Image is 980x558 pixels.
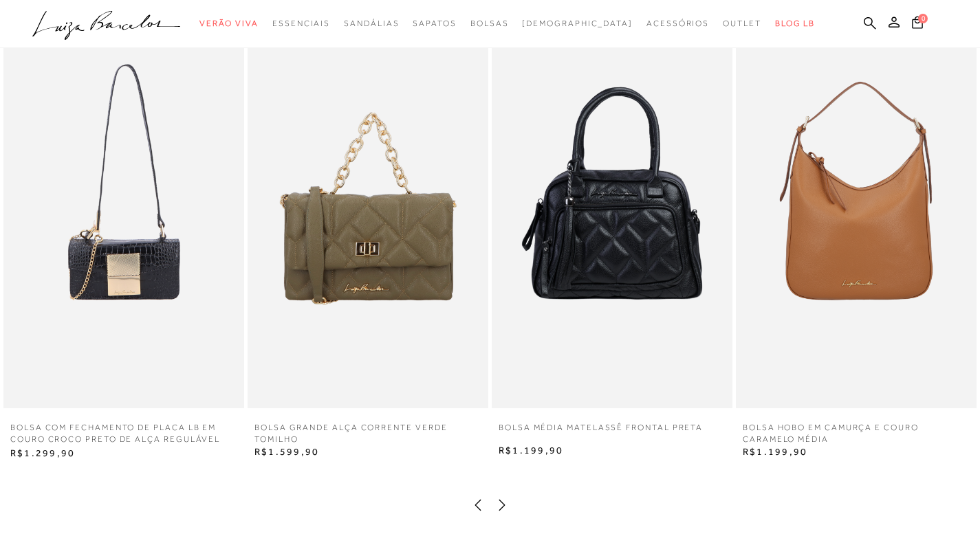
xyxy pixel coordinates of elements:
span: Essenciais [272,19,330,28]
a: categoryNavScreenReaderText [272,11,330,36]
a: BOLSA COM FECHAMENTO DE PLACA LB EM COURO CROCO PRETO DE ALÇA REGULÁVEL PEQUENA [3,422,244,447]
a: categoryNavScreenReaderText [344,11,399,36]
button: 0 [908,15,927,34]
img: BOLSA MÉDIA MATELASSÊ FRONTAL PRETA [492,47,732,408]
span: R$1.199,90 [743,446,807,457]
span: Outlet [723,19,761,28]
img: BOLSA COM FECHAMENTO DE PLACA LB EM COURO CROCO PRETO DE ALÇA REGULÁVEL PEQUENA [3,47,244,408]
a: categoryNavScreenReaderText [723,11,761,36]
a: BOLSA MÉDIA MATELASSÊ FRONTAL PRETA [492,422,710,444]
span: R$1.599,90 [254,446,319,457]
a: BLOG LB [775,11,815,36]
a: noSubCategoriesText [522,11,633,36]
img: BOLSA HOBO EM CAMURÇA E COURO CARAMELO MÉDIA [736,47,977,408]
span: 0 [918,14,928,23]
span: Sandálias [344,19,399,28]
span: Bolsas [470,19,509,28]
span: R$1.299,90 [10,447,75,458]
span: Acessórios [646,19,709,28]
span: [DEMOGRAPHIC_DATA] [522,19,633,28]
span: Verão Viva [199,19,259,28]
a: categoryNavScreenReaderText [199,11,259,36]
img: BOLSA GRANDE ALÇA CORRENTE VERDE TOMILHO [248,47,488,408]
a: categoryNavScreenReaderText [646,11,709,36]
span: R$1.199,90 [499,445,563,456]
span: Sapatos [413,19,456,28]
a: categoryNavScreenReaderText [470,11,509,36]
a: BOLSA HOBO EM CAMURÇA E COURO CARAMELO MÉDIA [736,422,977,445]
a: categoryNavScreenReaderText [413,11,456,36]
span: BLOG LB [775,19,815,28]
a: BOLSA GRANDE ALÇA CORRENTE VERDE TOMILHO [248,422,488,445]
